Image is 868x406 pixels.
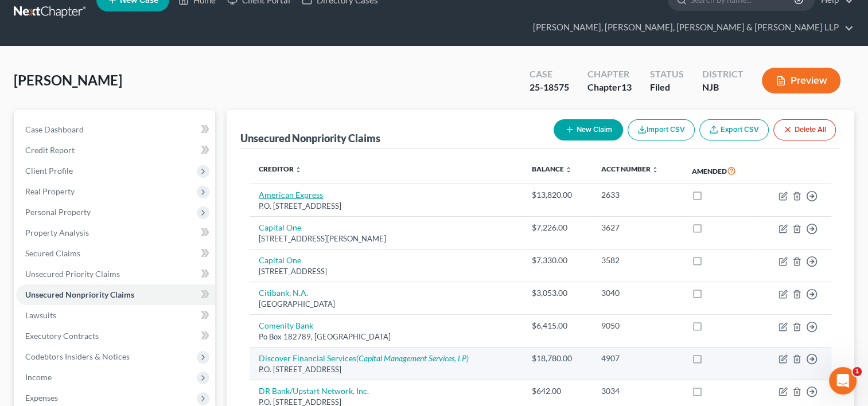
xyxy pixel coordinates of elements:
a: Unsecured Priority Claims [16,264,215,284]
a: Property Analysis [16,222,215,243]
div: 25-18575 [530,81,569,94]
span: Executory Contracts [25,331,99,341]
div: Case [530,68,569,81]
a: Executory Contracts [16,326,215,346]
div: Unsecured Nonpriority Claims [240,131,380,145]
div: Chapter [587,68,632,81]
div: $18,780.00 [531,353,583,364]
div: P.O. [STREET_ADDRESS] [259,364,513,375]
div: $3,053.00 [531,287,583,299]
div: Status [650,68,684,81]
a: Discover Financial Services(Capital Management Services, LP) [259,353,469,363]
a: DR Bank/Upstart Network, Inc. [259,386,369,396]
div: NJB [702,81,744,94]
a: Case Dashboard [16,119,215,140]
span: Lawsuits [25,310,56,320]
span: Credit Report [25,145,75,155]
span: Expenses [25,393,58,403]
span: Case Dashboard [25,124,84,134]
a: Acct Number unfold_more [601,165,659,173]
div: 2633 [601,189,674,201]
div: Filed [650,81,684,94]
a: Secured Claims [16,243,215,264]
div: $7,226.00 [531,222,583,233]
div: [GEOGRAPHIC_DATA] [259,299,513,310]
a: Creditor unfold_more [259,165,302,173]
button: Delete All [773,119,836,140]
span: [PERSON_NAME] [14,72,122,88]
div: 3582 [601,255,674,266]
div: P.O. [STREET_ADDRESS] [259,201,513,212]
button: New Claim [554,119,623,140]
a: Lawsuits [16,305,215,326]
div: [STREET_ADDRESS][PERSON_NAME] [259,233,513,244]
a: Unsecured Nonpriority Claims [16,284,215,305]
i: unfold_more [295,166,302,173]
div: $642.00 [531,385,583,397]
span: Income [25,372,52,382]
div: $7,330.00 [531,255,583,266]
a: Capital One [259,222,301,232]
span: 1 [853,367,862,376]
div: 3040 [601,287,674,299]
div: Chapter [587,81,632,94]
i: unfold_more [565,166,571,173]
span: Unsecured Priority Claims [25,269,120,279]
span: 13 [621,81,632,92]
span: Unsecured Nonpriority Claims [25,290,134,299]
a: American Express [259,190,323,200]
a: Capital One [259,255,301,265]
div: 9050 [601,320,674,331]
div: 4907 [601,353,674,364]
a: Credit Report [16,140,215,161]
span: Client Profile [25,166,73,175]
div: Po Box 182789, [GEOGRAPHIC_DATA] [259,331,513,342]
button: Preview [762,68,840,93]
i: (Capital Management Services, LP) [356,353,469,363]
a: Export CSV [699,119,769,140]
span: Real Property [25,186,75,196]
div: [STREET_ADDRESS] [259,266,513,277]
div: $13,820.00 [531,189,583,201]
a: Balance unfold_more [531,165,571,173]
span: Codebtors Insiders & Notices [25,352,130,361]
span: Secured Claims [25,248,80,258]
button: Import CSV [628,119,695,140]
i: unfold_more [652,166,659,173]
a: Citibank, N.A. [259,288,308,298]
a: [PERSON_NAME], [PERSON_NAME], [PERSON_NAME] & [PERSON_NAME] LLP [527,17,854,38]
div: 3627 [601,222,674,233]
th: Amended [683,158,757,184]
div: District [702,68,744,81]
span: Personal Property [25,207,91,217]
iframe: Intercom live chat [829,367,857,395]
a: Comenity Bank [259,321,313,330]
span: Property Analysis [25,228,89,237]
div: $6,415.00 [531,320,583,331]
div: 3034 [601,385,674,397]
